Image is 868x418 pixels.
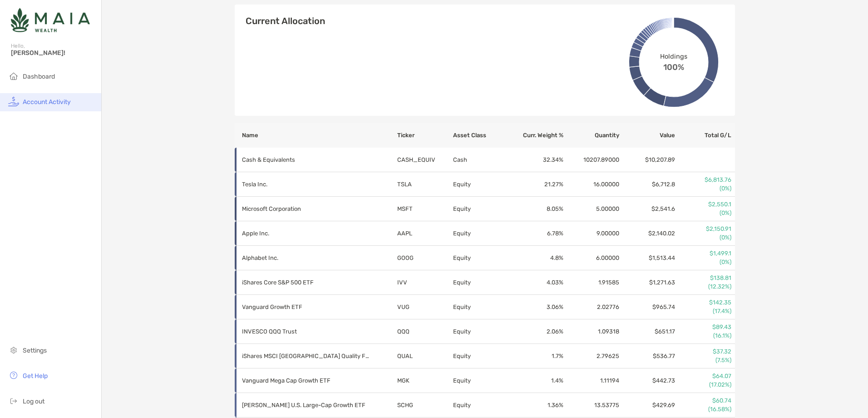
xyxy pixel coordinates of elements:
p: $138.81 [676,274,731,282]
p: (0%) [676,184,731,193]
p: $2,150.91 [676,225,731,233]
p: $37.32 [676,348,731,356]
th: Curr. Weight % [508,123,564,148]
td: 10207.89000 [564,148,620,172]
span: Log out [23,398,44,405]
p: Vanguard Mega Cap Growth ETF [242,375,369,386]
td: 6.78 % [508,221,564,246]
p: (17.4%) [676,307,731,315]
td: $10,207.89 [620,148,676,172]
th: Quantity [564,123,620,148]
th: Value [620,123,676,148]
td: Equity [453,270,508,295]
p: (0%) [676,234,731,242]
td: QUAL [397,344,453,368]
h4: Current Allocation [246,15,325,26]
p: (16.58%) [676,405,731,413]
td: 21.27 % [508,172,564,197]
img: get-help icon [8,370,19,381]
td: 8.05 % [508,197,564,221]
p: (0%) [676,209,731,217]
td: Equity [453,197,508,221]
td: 1.4 % [508,368,564,393]
td: AAPL [397,221,453,246]
td: 2.79625 [564,344,620,368]
p: Apple Inc. [242,228,369,239]
th: Ticker [397,123,453,148]
p: INVESCO QQQ Trust [242,326,369,337]
td: 3.06 % [508,295,564,319]
th: Name [235,123,397,148]
td: IVV [397,270,453,295]
td: $536.77 [620,344,676,368]
td: VUG [397,295,453,319]
td: TSLA [397,172,453,197]
td: 1.91585 [564,270,620,295]
p: Alphabet Inc. [242,252,369,264]
td: Cash [453,148,508,172]
td: 5.00000 [564,197,620,221]
p: Schwab U.S. Large-Cap Growth ETF [242,399,369,411]
span: Settings [23,347,47,354]
td: 1.11194 [564,368,620,393]
span: [PERSON_NAME]! [11,49,96,57]
td: $2,140.02 [620,221,676,246]
p: $6,813.76 [676,176,731,184]
td: $1,513.44 [620,246,676,270]
p: iShares Core S&P 500 ETF [242,277,369,288]
p: $142.35 [676,299,731,307]
img: activity icon [8,96,19,107]
img: settings icon [8,344,19,355]
img: Zoe Logo [11,4,90,36]
td: Equity [453,319,508,344]
p: Tesla Inc. [242,179,369,190]
p: $1,499.1 [676,249,731,258]
td: Equity [453,344,508,368]
img: logout icon [8,395,19,406]
td: Equity [453,221,508,246]
span: 100% [663,60,684,72]
p: $60.74 [676,397,731,405]
td: 1.7 % [508,344,564,368]
p: $89.43 [676,323,731,331]
td: 16.00000 [564,172,620,197]
td: Equity [453,295,508,319]
td: $2,541.6 [620,197,676,221]
p: iShares MSCI USA Quality Factor ETF [242,350,369,362]
p: (16.1%) [676,332,731,340]
p: (17.02%) [676,381,731,389]
p: Microsoft Corporation [242,203,369,214]
td: $1,271.63 [620,270,676,295]
td: SCHG [397,393,453,418]
p: Vanguard Growth ETF [242,301,369,313]
td: $6,712.8 [620,172,676,197]
td: 1.09318 [564,319,620,344]
p: (12.32%) [676,283,731,291]
td: $442.73 [620,368,676,393]
img: household icon [8,70,19,81]
td: 4.8 % [508,246,564,270]
td: 13.53775 [564,393,620,418]
td: QQQ [397,319,453,344]
td: 32.34 % [508,148,564,172]
th: Asset Class [453,123,508,148]
td: 9.00000 [564,221,620,246]
span: Get Help [23,372,48,380]
p: Cash & Equivalents [242,154,369,165]
td: GOOG [397,246,453,270]
td: MGK [397,368,453,393]
p: $64.07 [676,372,731,380]
p: (0%) [676,258,731,266]
span: Holdings [660,52,687,60]
td: 1.36 % [508,393,564,418]
td: $965.74 [620,295,676,319]
td: $651.17 [620,319,676,344]
th: Total G/L [676,123,735,148]
td: Equity [453,368,508,393]
td: Equity [453,246,508,270]
td: $429.69 [620,393,676,418]
td: 6.00000 [564,246,620,270]
td: Equity [453,393,508,418]
span: Dashboard [23,73,55,80]
span: Account Activity [23,98,71,106]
